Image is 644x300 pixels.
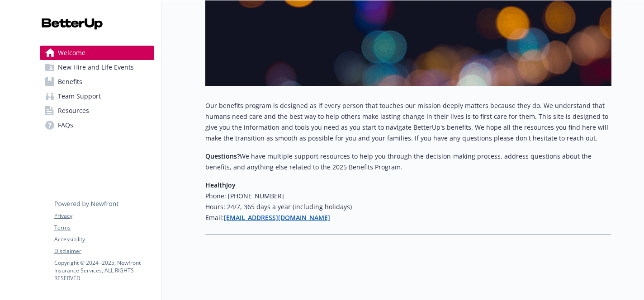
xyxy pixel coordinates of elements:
a: FAQs [40,118,154,132]
strong: Questions? [205,152,240,160]
a: Disclaimer [54,247,154,255]
p: Our benefits program is designed as if every person that touches our mission deeply matters becau... [205,100,611,144]
span: FAQs [58,118,73,132]
a: Benefits [40,75,154,89]
p: Copyright © 2024 - 2025 , Newfront Insurance Services, ALL RIGHTS RESERVED [54,259,154,282]
a: Privacy [54,212,154,220]
h6: Email: [205,212,611,223]
a: [EMAIL_ADDRESS][DOMAIN_NAME] [224,213,330,222]
p: We have multiple support resources to help you through the decision-making process, address quest... [205,151,611,173]
a: Resources [40,103,154,118]
span: Welcome [58,46,85,60]
h6: Phone: [PHONE_NUMBER] [205,191,611,202]
h6: Hours: 24/7, 365 days a year (including holidays)​ [205,202,611,212]
a: Accessibility [54,235,154,244]
span: Team Support [58,89,101,103]
a: New Hire and Life Events [40,60,154,75]
a: Welcome [40,46,154,60]
a: Team Support [40,89,154,103]
span: Benefits [58,75,82,89]
strong: HealthJoy [205,181,236,189]
span: Resources [58,103,89,118]
a: Terms [54,224,154,232]
span: New Hire and Life Events [58,60,134,75]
